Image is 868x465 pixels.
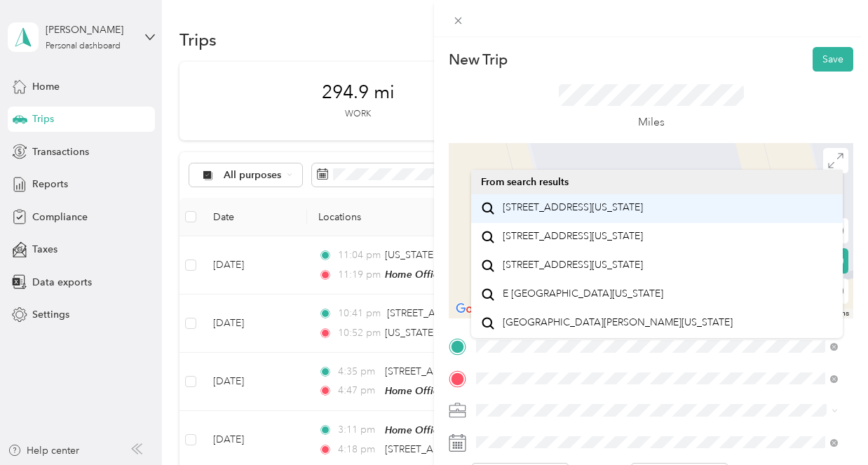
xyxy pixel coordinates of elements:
button: Save [813,47,853,72]
p: Miles [638,114,665,131]
span: E [GEOGRAPHIC_DATA][US_STATE] [503,288,663,300]
span: [STREET_ADDRESS][US_STATE] [503,230,643,243]
span: [STREET_ADDRESS][US_STATE] [503,201,643,214]
span: [GEOGRAPHIC_DATA][PERSON_NAME][US_STATE] [503,316,733,329]
img: Google [452,300,499,318]
iframe: Everlance-gr Chat Button Frame [789,386,868,465]
a: Open this area in Google Maps (opens a new window) [452,300,499,318]
span: [STREET_ADDRESS][US_STATE] [503,259,643,271]
p: New Trip [449,50,508,69]
span: From search results [481,176,569,188]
